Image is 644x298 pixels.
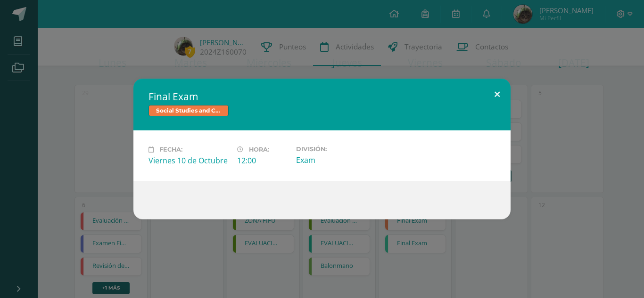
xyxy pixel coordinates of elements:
[296,155,377,165] div: Exam
[249,146,269,153] span: Hora:
[149,155,230,166] div: Viernes 10 de Octubre
[296,145,377,153] label: División:
[237,155,289,166] div: 12:00
[149,105,229,116] span: Social Studies and Civics II
[149,90,495,103] h2: Final Exam
[484,79,511,111] button: Close (Esc)
[159,146,182,153] span: Fecha:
